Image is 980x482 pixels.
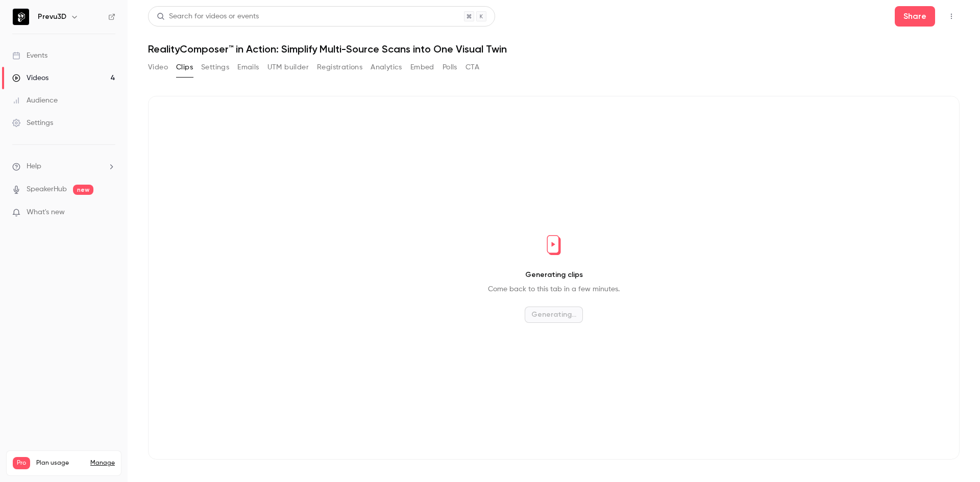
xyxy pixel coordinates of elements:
[267,59,309,75] button: UTM builder
[12,118,53,128] div: Settings
[38,12,66,22] h6: Prevu3D
[12,95,58,106] div: Audience
[148,59,168,75] button: Video
[12,50,47,61] div: Events
[90,459,115,467] a: Manage
[943,8,960,24] button: Top Bar Actions
[157,11,259,22] div: Search for videos or events
[317,59,362,75] button: Registrations
[27,207,65,218] span: What's new
[13,457,30,469] span: Pro
[103,208,115,217] iframe: Noticeable Trigger
[465,59,479,75] button: CTA
[371,59,402,75] button: Analytics
[895,6,935,27] button: Share
[148,43,960,55] h1: RealityComposer™ in Action: Simplify Multi-Source Scans into One Visual Twin
[12,161,115,172] li: help-dropdown-opener
[201,59,229,75] button: Settings
[73,185,93,195] span: new
[27,184,67,195] a: SpeakerHub
[443,59,457,75] button: Polls
[525,270,583,280] p: Generating clips
[36,459,84,467] span: Plan usage
[13,9,29,25] img: Prevu3D
[12,73,48,83] div: Videos
[488,284,620,294] p: Come back to this tab in a few minutes.
[237,59,259,75] button: Emails
[410,59,434,75] button: Embed
[176,59,193,75] button: Clips
[27,161,41,172] span: Help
